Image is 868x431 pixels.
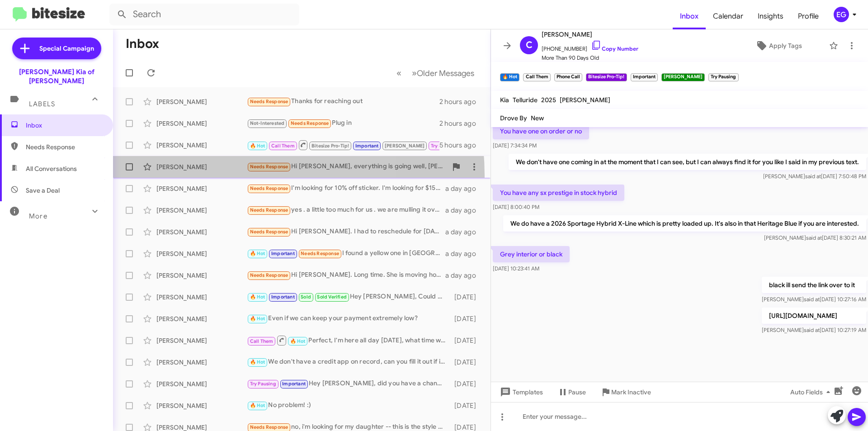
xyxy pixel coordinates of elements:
[26,186,60,195] span: Save a Deal
[542,53,638,62] span: More Than 90 Days Old
[29,100,55,108] span: Labels
[247,292,450,302] div: Hey [PERSON_NAME], Could you text my cell when you’re on the way to the dealership? I’m going to ...
[156,141,247,150] div: [PERSON_NAME]
[593,384,658,400] button: Mark Inactive
[791,3,826,29] span: Profile
[156,227,247,237] div: [PERSON_NAME]
[156,119,247,128] div: [PERSON_NAME]
[406,64,480,82] button: Next
[156,97,247,106] div: [PERSON_NAME]
[450,314,483,323] div: [DATE]
[250,338,274,344] span: Call Them
[732,38,825,54] button: Apply Tags
[445,206,483,215] div: a day ago
[491,384,550,400] button: Templates
[762,308,866,324] p: [URL][DOMAIN_NAME]
[450,358,483,367] div: [DATE]
[509,154,866,170] p: We don't have one coming in at the moment that I can see, but I can always find it for you like I...
[750,3,791,29] a: Insights
[247,379,450,389] div: Hey [PERSON_NAME], did you have a chance to check out the link I sent you?
[271,294,295,300] span: Important
[763,173,866,180] span: [PERSON_NAME] [DATE] 7:50:48 PM
[247,183,445,194] div: I'm looking for 10% off sticker. I'm looking for $15,000 trade-in value on my 2021 [PERSON_NAME]....
[250,294,265,300] span: 🔥 Hot
[311,143,349,149] span: Bitesize Pro-Tip!
[762,277,866,293] p: black ill send the link over to it
[804,327,820,333] span: said at
[431,143,457,149] span: Try Pausing
[301,251,339,256] span: Needs Response
[39,44,94,53] span: Special Campaign
[26,121,103,130] span: Inbox
[271,251,295,256] span: Important
[247,400,450,411] div: No problem! :)
[445,184,483,193] div: a day ago
[291,120,329,126] span: Needs Response
[156,336,247,345] div: [PERSON_NAME]
[531,114,544,122] span: New
[392,64,480,82] nav: Page navigation example
[156,206,247,215] div: [PERSON_NAME]
[526,38,533,52] span: C
[271,143,295,149] span: Call Them
[498,384,543,400] span: Templates
[250,120,285,126] span: Not-Interested
[396,67,401,79] span: «
[250,251,265,256] span: 🔥 Hot
[783,384,841,400] button: Auto Fields
[445,249,483,258] div: a day ago
[706,3,750,29] span: Calendar
[156,249,247,258] div: [PERSON_NAME]
[250,316,265,322] span: 🔥 Hot
[450,336,483,345] div: [DATE]
[156,314,247,323] div: [PERSON_NAME]
[247,205,445,215] div: yes . a little too much for us . we are mulling it over . can you do better ?
[156,379,247,388] div: [PERSON_NAME]
[417,68,474,78] span: Older Messages
[450,401,483,410] div: [DATE]
[503,215,866,232] p: We do have a 2026 Sportage Hybrid X-Line which is pretty loaded up. It's also in that Heritage Bl...
[355,143,379,149] span: Important
[247,161,447,172] div: Hi [PERSON_NAME], everything is going well, [PERSON_NAME] has been great
[542,29,638,40] span: [PERSON_NAME]
[586,73,627,81] small: Bitesize Pro-Tip!
[762,327,866,333] span: [PERSON_NAME] [DATE] 10:27:19 AM
[661,73,705,81] small: [PERSON_NAME]
[250,207,288,213] span: Needs Response
[247,313,450,324] div: Even if we can keep your payment extremely low?
[493,246,570,262] p: Grey interior or black
[156,293,247,302] div: [PERSON_NAME]
[250,403,265,408] span: 🔥 Hot
[500,96,509,104] span: Kia
[560,96,610,104] span: [PERSON_NAME]
[250,359,265,365] span: 🔥 Hot
[439,119,483,128] div: 2 hours ago
[764,234,866,241] span: [PERSON_NAME] [DATE] 8:30:21 AM
[109,4,299,25] input: Search
[631,73,658,81] small: Important
[673,3,706,29] span: Inbox
[250,164,288,170] span: Needs Response
[591,45,638,52] a: Copy Number
[550,384,593,400] button: Pause
[156,271,247,280] div: [PERSON_NAME]
[301,294,311,300] span: Sold
[542,40,638,53] span: [PHONE_NUMBER]
[493,142,537,149] span: [DATE] 7:34:34 PM
[391,64,407,82] button: Previous
[708,73,738,81] small: Try Pausing
[250,185,288,191] span: Needs Response
[762,296,866,303] span: [PERSON_NAME] [DATE] 10:27:16 AM
[29,212,47,220] span: More
[26,164,77,173] span: All Conversations
[247,227,445,237] div: Hi [PERSON_NAME]. I had to reschedule for [DATE] [DATE]. I appreciate your reaching out to me. Th...
[247,357,450,367] div: We don't have a credit app on record, can you fill it out if i send you the link?
[126,37,159,51] h1: Inbox
[611,384,651,400] span: Mark Inactive
[804,296,820,303] span: said at
[250,381,276,387] span: Try Pausing
[247,335,450,346] div: Perfect, I'm here all day [DATE], what time works for you? I'll make sure the appraisal manager i...
[826,7,858,22] button: EG
[250,99,288,104] span: Needs Response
